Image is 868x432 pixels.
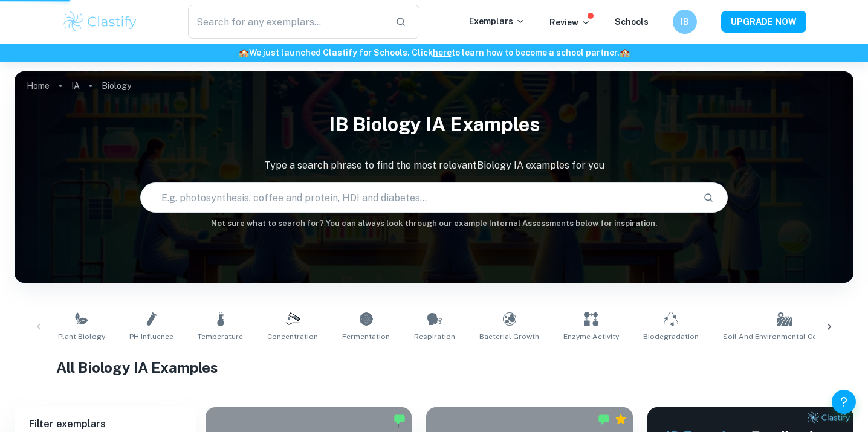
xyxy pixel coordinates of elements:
[723,331,846,342] span: Soil and Environmental Conditions
[394,413,406,425] img: Marked
[198,331,243,342] span: Temperature
[414,331,455,342] span: Respiration
[678,15,692,28] h6: IB
[102,79,131,92] p: Biology
[615,413,627,425] div: Premium
[643,331,699,342] span: Biodegradation
[698,187,719,208] button: Search
[62,10,138,34] img: Clastify logo
[549,16,591,29] p: Review
[27,77,50,94] a: Home
[342,331,390,342] span: Fermentation
[129,331,173,342] span: pH Influence
[620,48,630,57] span: 🏫
[469,15,525,28] p: Exemplars
[615,17,649,27] a: Schools
[15,158,853,173] p: Type a search phrase to find the most relevant Biology IA examples for you
[15,105,853,144] h1: IB Biology IA examples
[479,331,539,342] span: Bacterial Growth
[673,10,697,34] button: IB
[267,331,318,342] span: Concentration
[563,331,619,342] span: Enzyme Activity
[433,48,452,57] a: here
[832,390,856,414] button: Help and Feedback
[598,413,610,425] img: Marked
[2,46,866,59] h6: We just launched Clastify for Schools. Click to learn how to become a school partner.
[721,11,806,33] button: UPGRADE NOW
[71,77,80,94] a: IA
[188,5,386,39] input: Search for any exemplars...
[15,218,853,230] h6: Not sure what to search for? You can always look through our example Internal Assessments below f...
[56,356,811,378] h1: All Biology IA Examples
[141,181,693,214] input: E.g. photosynthesis, coffee and protein, HDI and diabetes...
[58,331,105,342] span: Plant Biology
[239,48,249,57] span: 🏫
